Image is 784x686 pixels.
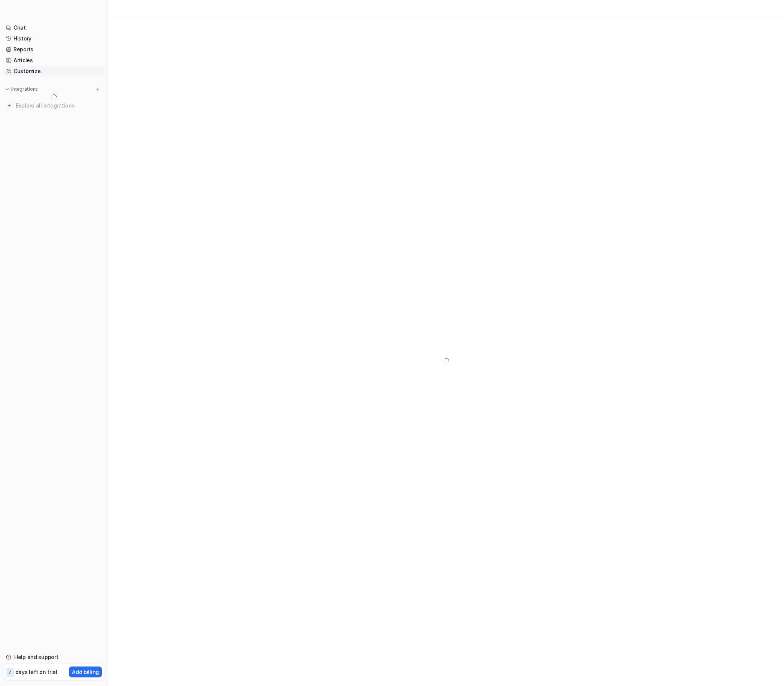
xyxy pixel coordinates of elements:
[69,667,102,677] button: Add billing
[3,44,105,55] a: Reports
[72,668,99,676] p: Add billing
[3,85,40,93] button: Integrations
[15,668,57,676] p: days left on trial
[4,87,10,92] img: expand menu
[3,652,105,662] a: Help and support
[8,669,11,676] p: 7
[95,87,100,92] img: menu_add.svg
[3,55,105,66] a: Articles
[3,22,105,33] a: Chat
[6,102,13,109] img: explore all integrations
[11,86,38,92] p: Integrations
[3,100,105,111] a: Explore all integrations
[3,66,105,76] a: Customize
[3,33,105,44] a: History
[16,100,102,112] span: Explore all integrations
